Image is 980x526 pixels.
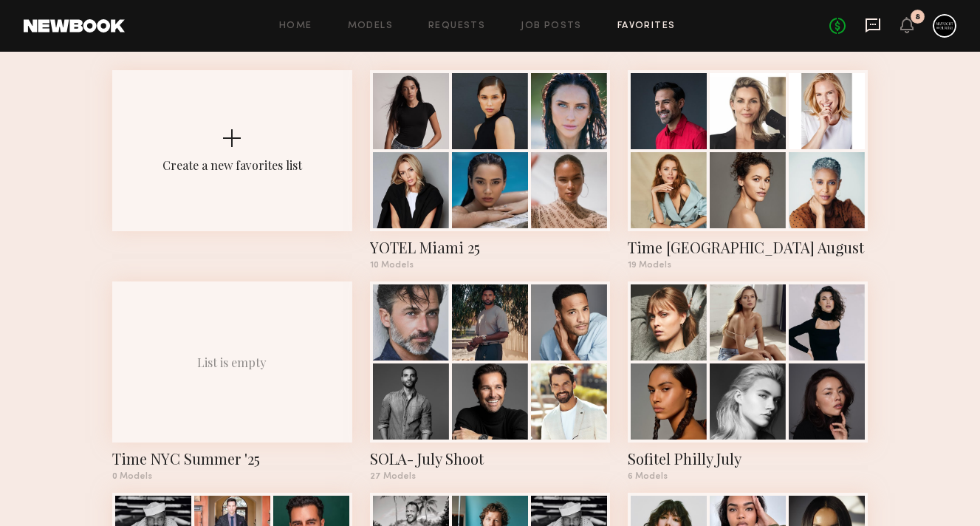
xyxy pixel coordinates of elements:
div: Sofitel Philly July [628,448,868,469]
button: Create a new favorites list [112,70,352,281]
div: 0 Models [112,472,352,481]
a: Favorites [617,21,676,31]
div: Create a new favorites list [162,157,302,173]
div: 6 Models [628,472,868,481]
a: Time [GEOGRAPHIC_DATA] August19 Models [628,70,868,270]
div: 27 Models [370,472,610,481]
div: 8 [915,13,920,21]
div: 10 Models [370,261,610,270]
div: SOLA- July Shoot [370,448,610,469]
div: Time NYC August [628,237,868,258]
a: Sofitel Philly July6 Models [628,281,868,481]
a: Models [348,21,393,31]
div: List is empty [197,355,267,370]
div: 19 Models [628,261,868,270]
div: YOTEL Miami 25 [370,237,610,258]
a: Job Posts [521,21,582,31]
a: Requests [428,21,485,31]
a: YOTEL Miami 2510 Models [370,70,610,270]
div: Time NYC Summer '25 [112,448,352,469]
a: SOLA- July Shoot27 Models [370,281,610,481]
a: List is emptyTime NYC Summer '250 Models [112,281,352,481]
a: Home [279,21,312,31]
